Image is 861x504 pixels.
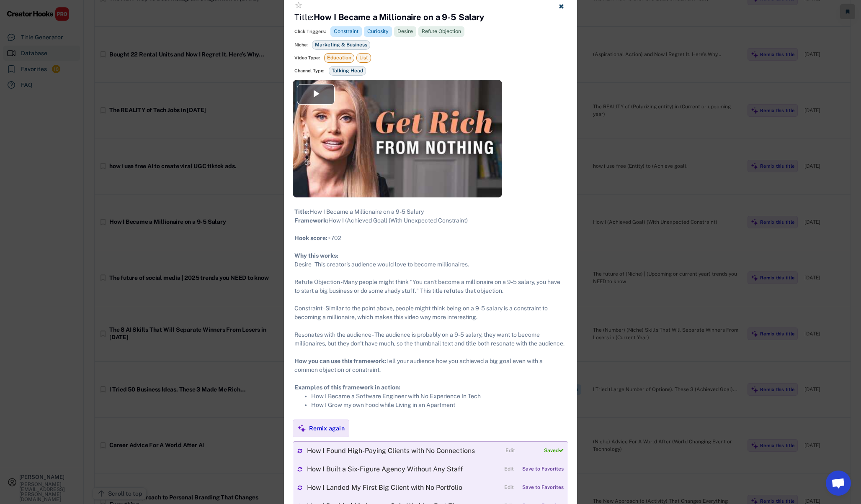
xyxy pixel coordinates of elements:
[367,28,389,35] div: Curiosity
[505,448,515,454] div: Edit
[294,384,400,391] strong: Examples of this framework in action:
[522,485,564,491] div: Save to Favorites
[311,401,567,409] li: How I Grow my own Food while Living in an Apartment
[334,28,358,35] div: Constraint
[329,66,366,76] div: Talking Head
[294,28,326,35] div: Click Triggers:
[294,217,328,224] strong: Framework:
[522,466,564,472] div: Save to Favorites
[324,53,354,63] div: Education
[294,207,567,409] div: How I Became a Millionaire on a 9-5 Salary How I (Achieved Goal) (With Unexpected Constraint) ​ +...
[294,68,325,74] div: Channel Type:
[309,425,345,432] div: Remix again
[294,208,309,215] strong: Title:
[297,424,306,433] img: MagicMajor%20%28Purple%29.svg
[294,358,386,364] strong: How you can use this framework:
[826,471,851,496] a: Open chat
[326,235,327,241] strong: :
[294,11,484,23] h4: Title:
[314,12,484,22] strong: How I Became a Millionaire on a 9-5 Salary
[294,252,338,259] strong: Why this works:
[311,392,567,401] li: How I Became a Software Engineer with No Experience In Tech
[294,235,326,241] strong: Hook score
[293,80,502,197] div: Video Player
[294,1,303,9] button: star_border
[312,40,370,50] div: Marketing & Business
[397,28,413,35] div: Desire
[523,448,564,454] div: Saved
[422,28,461,35] div: Refute Objection
[504,466,514,472] div: Edit
[504,485,514,491] div: Edit
[294,55,320,61] div: Video Type:
[307,448,501,454] div: How I Found High-Paying Clients with No Connections
[356,53,371,63] div: List
[294,42,308,48] div: Niche:
[307,466,500,473] div: How I Built a Six-Figure Agency Without Any Staff
[307,484,500,491] div: How I Landed My First Big Client with No Portfolio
